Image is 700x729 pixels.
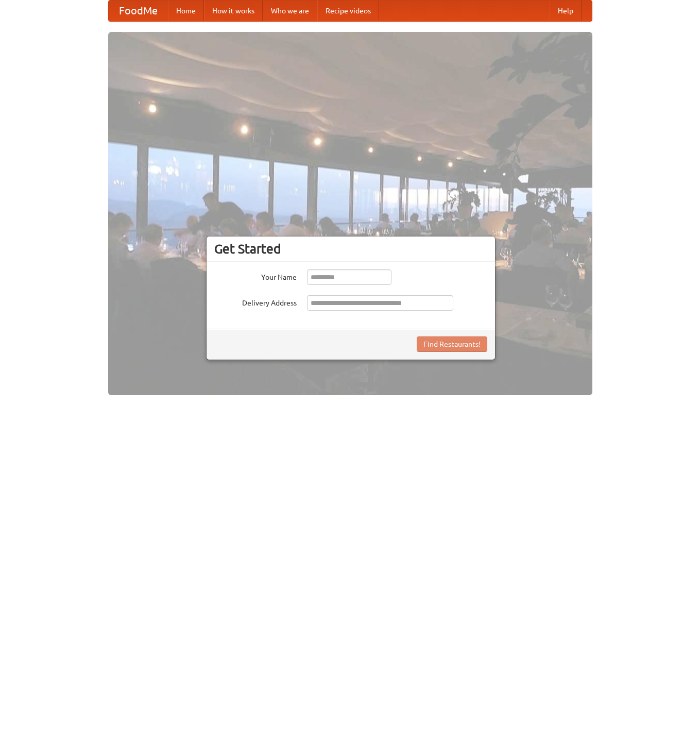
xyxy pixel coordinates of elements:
[417,336,487,352] button: Find Restaurants!
[317,1,379,21] a: Recipe videos
[263,1,317,21] a: Who we are
[204,1,263,21] a: How it works
[214,295,297,308] label: Delivery Address
[109,1,168,21] a: FoodMe
[550,1,582,21] a: Help
[214,241,487,257] h3: Get Started
[214,269,297,282] label: Your Name
[168,1,204,21] a: Home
